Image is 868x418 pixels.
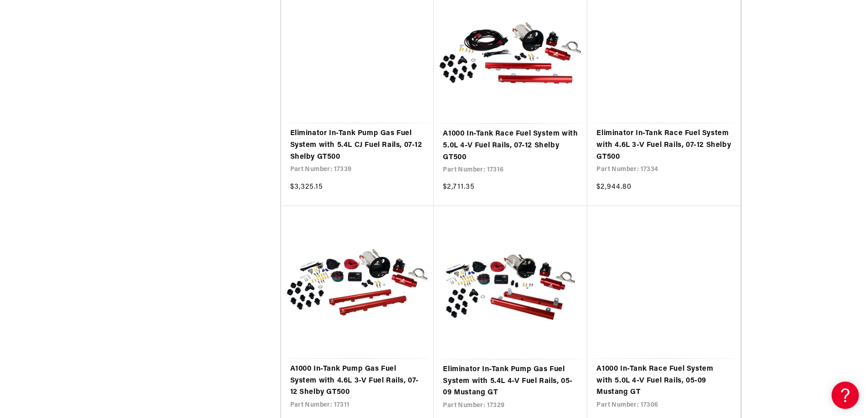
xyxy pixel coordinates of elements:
a: A1000 In-Tank Race Fuel System with 5.0L 4-V Fuel Rails, 05-09 Mustang GT [596,363,731,398]
a: A1000 In-Tank Pump Gas Fuel System with 4.6L 3-V Fuel Rails, 07-12 Shelby GT500 [290,363,425,398]
a: Eliminator In-Tank Pump Gas Fuel System with 5.4L CJ Fuel Rails, 07-12 Shelby GT500 [290,128,425,163]
a: A1000 In-Tank Race Fuel System with 5.0L 4-V Fuel Rails, 07-12 Shelby GT500 [443,128,578,163]
a: Eliminator In-Tank Race Fuel System with 4.6L 3-V Fuel Rails, 07-12 Shelby GT500 [596,128,731,163]
a: Eliminator In-Tank Pump Gas Fuel System with 5.4L 4-V Fuel Rails, 05-09 Mustang GT [443,364,578,399]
